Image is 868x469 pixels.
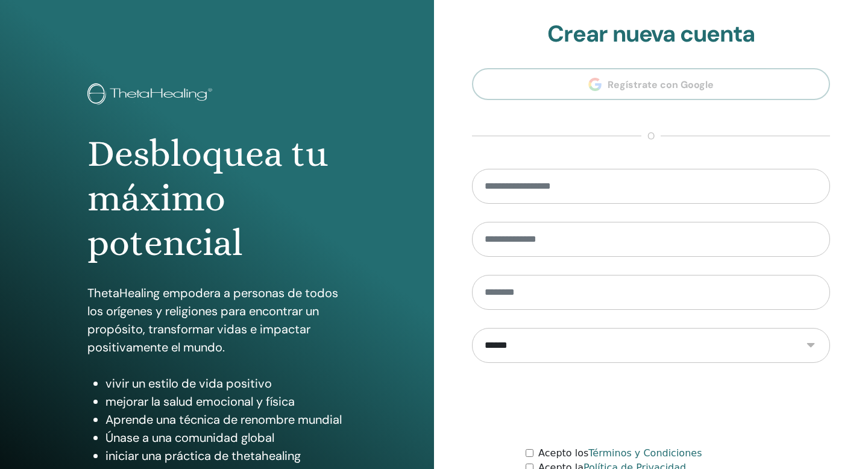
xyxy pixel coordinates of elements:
[105,430,274,445] font: Únase a una comunidad global
[105,394,295,409] font: mejorar la salud emocional y física
[547,19,755,49] font: Crear nueva cuenta
[105,412,342,427] font: Aprende una técnica de renombre mundial
[647,130,655,142] font: o
[87,285,338,355] font: ThetaHealing empodera a personas de todos los orígenes y religiones para encontrar un propósito, ...
[538,447,588,459] font: Acepto los
[588,447,702,459] a: Términos y Condiciones
[559,381,743,428] iframe: reCAPTCHA
[105,376,272,391] font: vivir un estilo de vida positivo
[105,448,301,464] font: iniciar una práctica de thetahealing
[87,132,328,265] font: Desbloquea tu máximo potencial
